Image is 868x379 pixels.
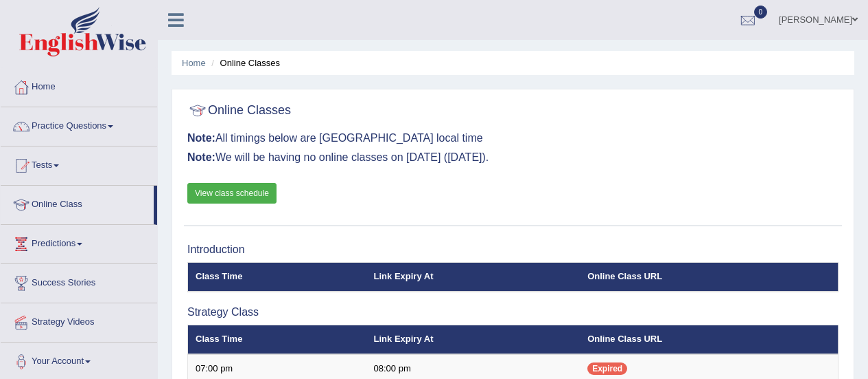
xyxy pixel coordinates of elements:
th: Link Expiry At [366,263,580,292]
a: Online Class [1,186,154,220]
th: Link Expiry At [366,325,580,354]
a: View class schedule [187,183,277,204]
a: Strategy Videos [1,303,157,338]
span: Expired [587,362,627,375]
h3: We will be having no online classes on [DATE] ([DATE]). [187,151,838,164]
th: Online Class URL [580,325,838,354]
li: Online Classes [208,56,280,69]
b: Note: [187,132,215,144]
b: Note: [187,151,215,163]
a: Success Stories [1,264,157,299]
a: Practice Questions [1,107,157,142]
a: Home [1,68,157,102]
th: Class Time [188,325,366,354]
h2: Online Classes [187,100,291,121]
h3: Strategy Class [187,306,838,318]
th: Online Class URL [580,263,838,292]
a: Your Account [1,343,157,377]
a: Tests [1,147,157,181]
span: 0 [754,6,768,19]
a: Predictions [1,225,157,259]
h3: Introduction [187,243,838,256]
th: Class Time [188,263,366,292]
h3: All timings below are [GEOGRAPHIC_DATA] local time [187,132,838,144]
a: Home [182,58,206,68]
